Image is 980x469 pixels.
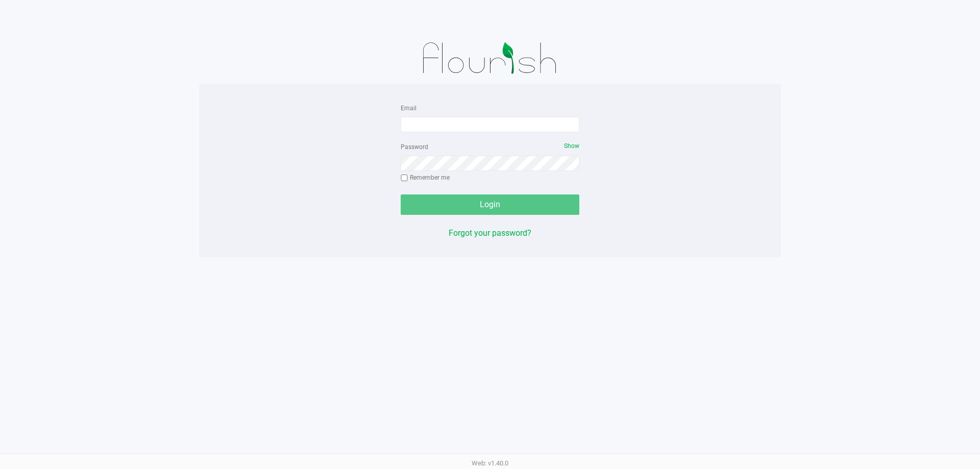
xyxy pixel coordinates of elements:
span: Web: v1.40.0 [472,459,508,467]
span: Show [564,142,579,150]
input: Remember me [401,175,408,182]
label: Password [401,142,428,152]
label: Email [401,104,416,113]
label: Remember me [401,173,450,182]
button: Forgot your password? [449,227,531,239]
